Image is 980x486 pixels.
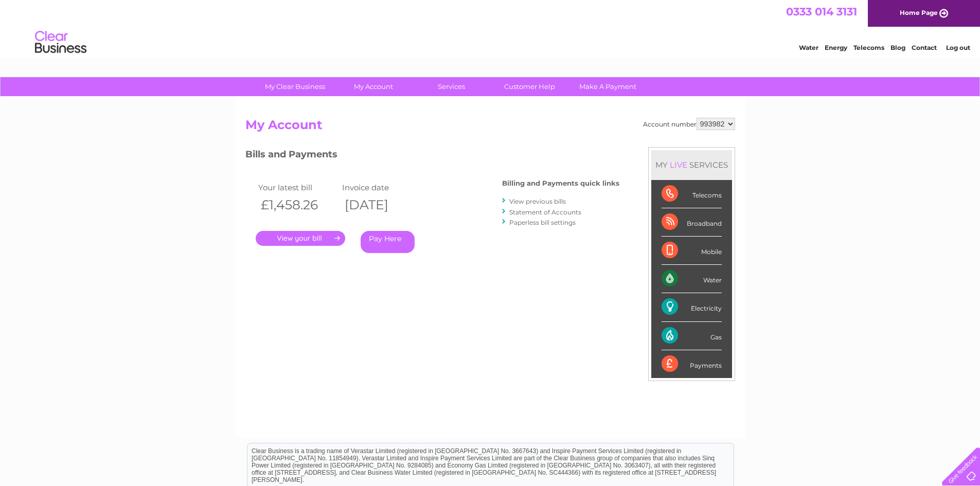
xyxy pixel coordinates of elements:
[509,219,576,226] a: Paperless bill settings
[662,237,722,265] div: Mobile
[825,44,847,51] a: Energy
[509,197,566,205] a: View previous bills
[662,293,722,321] div: Electricity
[662,208,722,237] div: Broadband
[331,77,416,96] a: My Account
[912,44,937,51] a: Contact
[253,77,337,96] a: My Clear Business
[487,77,572,96] a: Customer Help
[247,6,734,50] div: Clear Business is a trading name of Verastar Limited (registered in [GEOGRAPHIC_DATA] No. 3667643...
[799,44,818,51] a: Water
[890,44,905,51] a: Blog
[565,77,650,96] a: Make A Payment
[245,147,619,165] h3: Bills and Payments
[662,180,722,208] div: Telecoms
[245,118,735,137] h2: My Account
[946,44,970,51] a: Log out
[34,27,87,58] img: logo.png
[361,231,415,253] a: Pay Here
[651,150,732,179] div: MY SERVICES
[662,265,722,293] div: Water
[786,5,857,18] a: 0333 014 3131
[256,181,340,194] td: Your latest bill
[662,322,722,350] div: Gas
[340,181,424,194] td: Invoice date
[509,208,581,216] a: Statement of Accounts
[256,194,340,215] th: £1,458.26
[502,179,619,187] h4: Billing and Payments quick links
[256,231,345,246] a: .
[340,194,424,215] th: [DATE]
[409,77,494,96] a: Services
[853,44,884,51] a: Telecoms
[668,160,689,170] div: LIVE
[643,118,735,130] div: Account number
[662,350,722,378] div: Payments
